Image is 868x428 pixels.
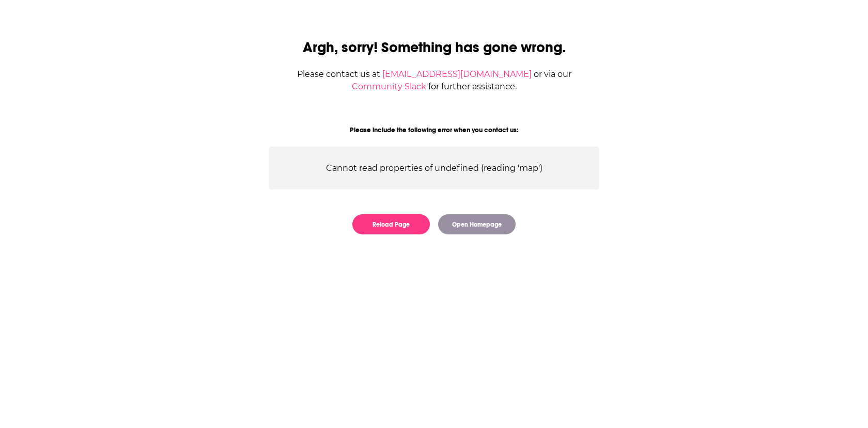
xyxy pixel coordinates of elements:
h2: Argh, sorry! Something has gone wrong. [269,39,599,56]
button: Open Homepage [438,214,516,234]
a: Community Slack [352,82,426,91]
div: Cannot read properties of undefined (reading 'map') [269,147,599,189]
button: Reload Page [352,214,430,234]
div: Please include the following error when you contact us: [269,126,599,134]
div: Please contact us at or via our for further assistance. [269,68,599,93]
a: [EMAIL_ADDRESS][DOMAIN_NAME] [382,69,532,79]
